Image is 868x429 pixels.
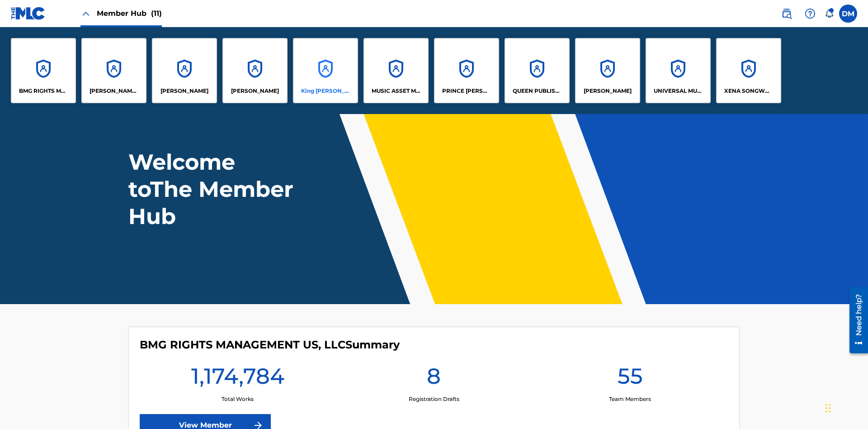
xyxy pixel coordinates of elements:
div: Notifications [825,9,834,18]
h1: 1,174,784 [191,362,284,395]
p: ELVIS COSTELLO [160,87,208,95]
a: Accounts[PERSON_NAME] SONGWRITER [81,38,146,103]
p: QUEEN PUBLISHA [513,87,562,95]
a: AccountsUNIVERSAL MUSIC PUB GROUP [646,38,711,103]
p: CLEO SONGWRITER [90,87,139,95]
img: Close [80,8,91,19]
a: Accounts[PERSON_NAME] [222,38,288,103]
p: RONALD MCTESTERSON [584,87,632,95]
iframe: Resource Center [843,284,868,358]
p: King McTesterson [301,87,350,95]
span: (11) [151,9,162,18]
p: PRINCE MCTESTERSON [442,87,491,95]
h1: 55 [618,362,643,395]
a: AccountsMUSIC ASSET MANAGEMENT (MAM) [363,38,429,103]
a: AccountsXENA SONGWRITER [716,38,781,103]
a: AccountsBMG RIGHTS MANAGEMENT US, LLC [11,38,76,103]
p: Team Members [609,395,651,403]
a: Public Search [778,5,796,23]
p: UNIVERSAL MUSIC PUB GROUP [654,87,703,95]
h1: Welcome to The Member Hub [128,148,297,230]
p: EYAMA MCSINGER [231,87,279,95]
a: AccountsQUEEN PUBLISHA [505,38,570,103]
iframe: Chat Widget [823,386,868,429]
span: Member Hub [97,8,162,19]
a: AccountsKing [PERSON_NAME] [293,38,358,103]
p: XENA SONGWRITER [724,87,774,95]
p: BMG RIGHTS MANAGEMENT US, LLC [19,87,68,95]
img: search [781,8,792,19]
div: User Menu [839,5,857,23]
p: Total Works [222,395,254,403]
a: AccountsPRINCE [PERSON_NAME] [434,38,499,103]
p: MUSIC ASSET MANAGEMENT (MAM) [372,87,421,95]
a: Accounts[PERSON_NAME] [152,38,217,103]
img: MLC Logo [11,7,46,20]
a: Accounts[PERSON_NAME] [575,38,640,103]
div: Help [801,5,819,23]
h1: 8 [427,362,441,395]
div: Drag [826,395,831,422]
p: Registration Drafts [409,395,459,403]
h4: BMG RIGHTS MANAGEMENT US, LLC [140,338,400,352]
img: help [805,8,816,19]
